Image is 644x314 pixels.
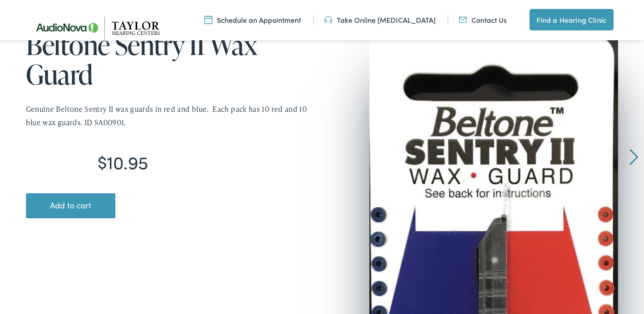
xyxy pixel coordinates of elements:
[530,9,614,30] a: Find a Hearing Clinic
[324,15,332,25] img: utility icon
[459,15,467,25] img: utility icon
[97,149,148,174] bdi: 10.95
[459,15,507,25] a: Contact Us
[26,193,115,218] button: Add to cart
[26,30,322,89] h1: Beltone Sentry II Wax Guard
[204,15,301,25] a: Schedule an Appointment
[204,15,212,25] img: utility icon
[26,104,307,127] span: Genuine Beltone Sentry II wax guards in red and blue. Each pack has 10 red and 10 blue wax guards...
[324,15,436,25] a: Take Online [MEDICAL_DATA]
[97,149,107,174] span: $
